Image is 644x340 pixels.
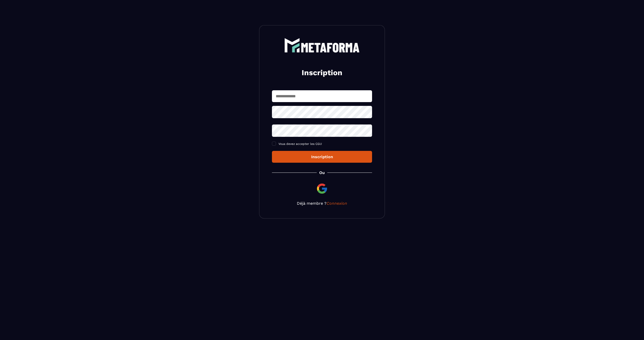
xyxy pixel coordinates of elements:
[272,38,372,53] a: logo
[278,142,322,146] span: Vous devez accepter les CGU
[278,68,366,78] h2: Inscription
[316,183,328,195] img: google
[319,170,325,175] p: Ou
[276,154,368,159] div: Inscription
[272,151,372,163] button: Inscription
[272,201,372,206] p: Déjà membre ?
[284,38,360,53] img: logo
[327,201,347,206] a: Connexion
